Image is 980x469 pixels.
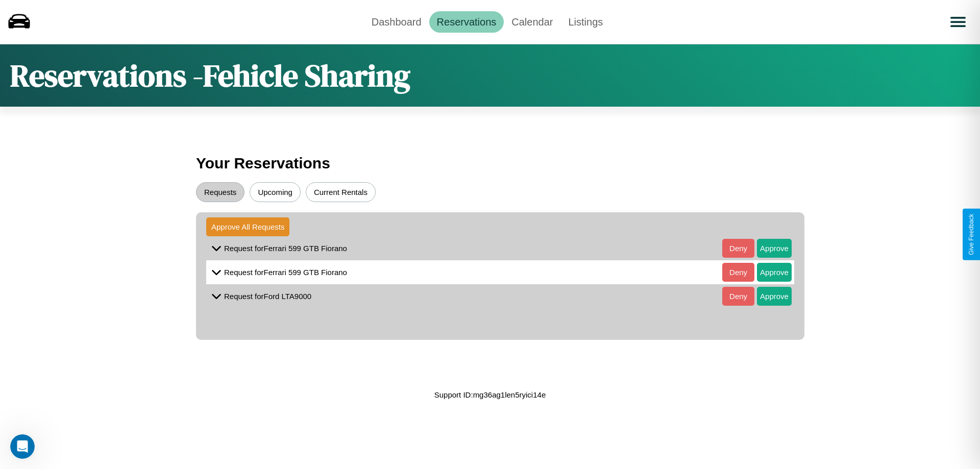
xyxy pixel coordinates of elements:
button: Upcoming [250,182,301,202]
button: Approve [757,239,792,258]
p: Request for Ferrari 599 GTB Fiorano [224,241,347,255]
button: Approve [757,263,792,282]
a: Calendar [504,11,560,33]
p: Request for Ford LTA9000 [224,289,311,303]
a: Dashboard [364,11,429,33]
iframe: Intercom live chat [10,434,35,459]
h3: Your Reservations [196,150,784,177]
button: Approve [757,287,792,306]
button: Open menu [944,8,972,36]
h1: Reservations - Fehicle Sharing [10,55,410,96]
button: Current Rentals [306,182,376,202]
button: Approve All Requests [206,217,289,236]
button: Requests [196,182,244,202]
p: Support ID: mg36ag1len5ryici14e [434,388,546,402]
button: Deny [722,287,754,306]
a: Listings [560,11,610,33]
div: Give Feedback [968,214,975,255]
a: Reservations [429,11,504,33]
p: Request for Ferrari 599 GTB Fiorano [224,265,347,279]
button: Deny [722,239,754,258]
button: Deny [722,263,754,282]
